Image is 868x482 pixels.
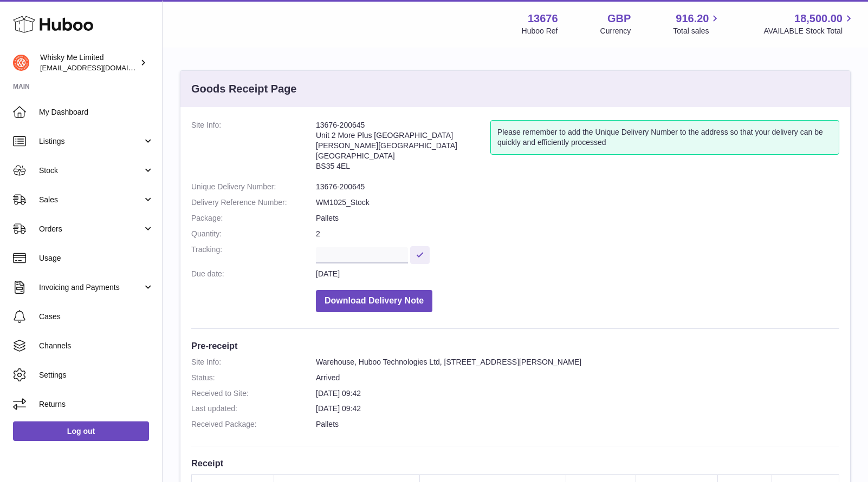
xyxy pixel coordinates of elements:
[528,11,558,26] strong: 13676
[673,11,721,36] a: 916.20 Total sales
[191,197,316,208] dt: Delivery Reference Number:
[316,373,839,383] dd: Arrived
[316,357,839,367] dd: Warehouse, Huboo Technologies Ltd, [STREET_ADDRESS][PERSON_NAME]
[39,312,154,322] span: Cases
[13,421,149,441] a: Log out
[191,229,316,239] dt: Quantity:
[316,197,839,208] dd: WM1025_Stock
[40,52,138,73] div: Whisky Me Limited
[40,63,159,72] span: [EMAIL_ADDRESS][DOMAIN_NAME]
[39,224,142,234] span: Orders
[191,357,316,367] dt: Site Info:
[39,282,142,293] span: Invoicing and Payments
[316,269,839,279] dd: [DATE]
[316,120,490,176] address: 13676-200645 Unit 2 More Plus [GEOGRAPHIC_DATA] [PERSON_NAME][GEOGRAPHIC_DATA] [GEOGRAPHIC_DATA] ...
[673,26,721,36] span: Total sales
[39,341,154,351] span: Channels
[316,419,839,430] dd: Pallets
[191,373,316,383] dt: Status:
[316,404,839,414] dd: [DATE] 09:42
[607,11,631,26] strong: GBP
[522,26,558,36] div: Huboo Ref
[676,11,709,26] span: 916.20
[13,55,29,71] img: orders@whiskyshop.com
[39,136,142,147] span: Listings
[191,182,316,192] dt: Unique Delivery Number:
[39,195,142,205] span: Sales
[316,213,839,223] dd: Pallets
[763,26,855,36] span: AVAILABLE Stock Total
[191,82,297,96] h3: Goods Receipt Page
[316,229,839,239] dd: 2
[39,166,142,176] span: Stock
[191,245,316,263] dt: Tracking:
[39,107,154,117] span: My Dashboard
[39,370,154,380] span: Settings
[763,11,855,36] a: 18,500.00 AVAILABLE Stock Total
[191,213,316,223] dt: Package:
[794,11,843,26] span: 18,500.00
[191,269,316,279] dt: Due date:
[316,388,839,399] dd: [DATE] 09:42
[191,404,316,414] dt: Last updated:
[39,399,154,410] span: Returns
[191,388,316,399] dt: Received to Site:
[39,253,154,263] span: Usage
[316,290,432,312] button: Download Delivery Note
[490,120,839,155] div: Please remember to add the Unique Delivery Number to the address so that your delivery can be qui...
[600,26,631,36] div: Currency
[191,340,839,352] h3: Pre-receipt
[191,419,316,430] dt: Received Package:
[191,457,839,469] h3: Receipt
[191,120,316,176] dt: Site Info:
[316,182,839,192] dd: 13676-200645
